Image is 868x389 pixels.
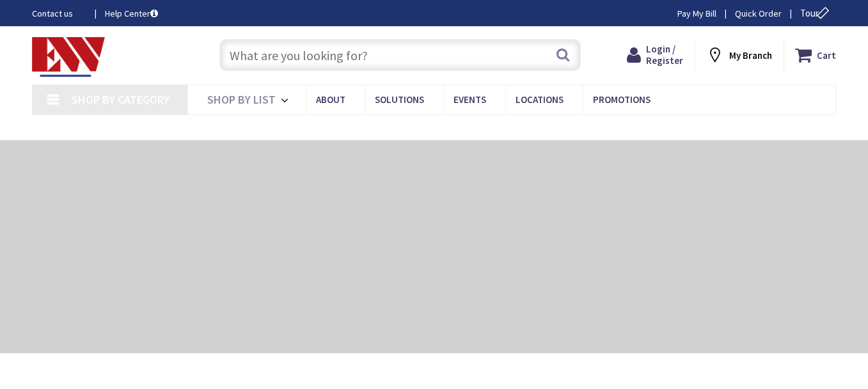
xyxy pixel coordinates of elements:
[32,37,105,77] img: Electrical Wholesalers, Inc.
[516,93,564,106] span: Locations
[316,93,345,106] span: About
[706,44,772,67] div: My Branch
[219,39,581,71] input: What are you looking for?
[375,93,424,106] span: Solutions
[105,7,158,20] a: Help Center
[646,43,683,67] span: Login / Register
[32,7,84,20] a: Contact us
[593,93,651,106] span: Promotions
[729,49,772,61] strong: My Branch
[627,44,683,67] a: Login / Register
[795,44,836,67] a: Cart
[454,93,486,106] span: Events
[800,7,833,19] span: Tour
[735,7,782,20] a: Quick Order
[72,92,170,107] span: Shop By Category
[677,7,716,20] a: Pay My Bill
[817,44,836,67] strong: Cart
[207,92,276,107] span: Shop By List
